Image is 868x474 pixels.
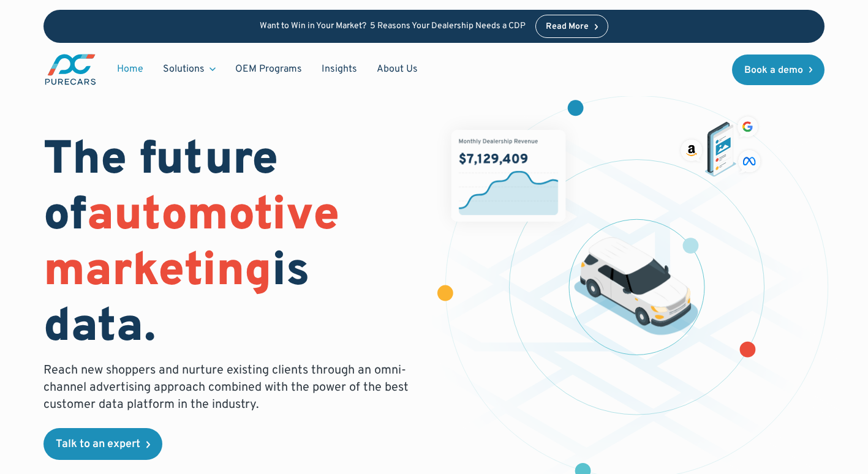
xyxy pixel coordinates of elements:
img: ads on social media and advertising partners [677,113,763,176]
a: About Us [367,58,428,81]
a: Read More [535,15,609,38]
a: Talk to an expert [43,428,162,460]
a: Insights [312,58,367,81]
a: Home [107,58,153,81]
div: Talk to an expert [56,439,140,450]
div: Solutions [163,62,205,76]
div: Read More [546,23,589,31]
span: automotive marketing [43,187,339,302]
p: Reach new shoppers and nurture existing clients through an omni-channel advertising approach comb... [43,362,416,413]
div: Book a demo [744,66,803,75]
a: Book a demo [732,55,825,85]
img: chart showing monthly dealership revenue of $7m [451,130,566,221]
a: OEM Programs [225,58,312,81]
p: Want to Win in Your Market? 5 Reasons Your Dealership Needs a CDP [260,21,526,32]
a: main [43,53,97,86]
div: Solutions [153,58,225,81]
h1: The future of is data. [43,134,420,357]
img: purecars logo [43,53,97,86]
img: illustration of a vehicle [574,238,698,336]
